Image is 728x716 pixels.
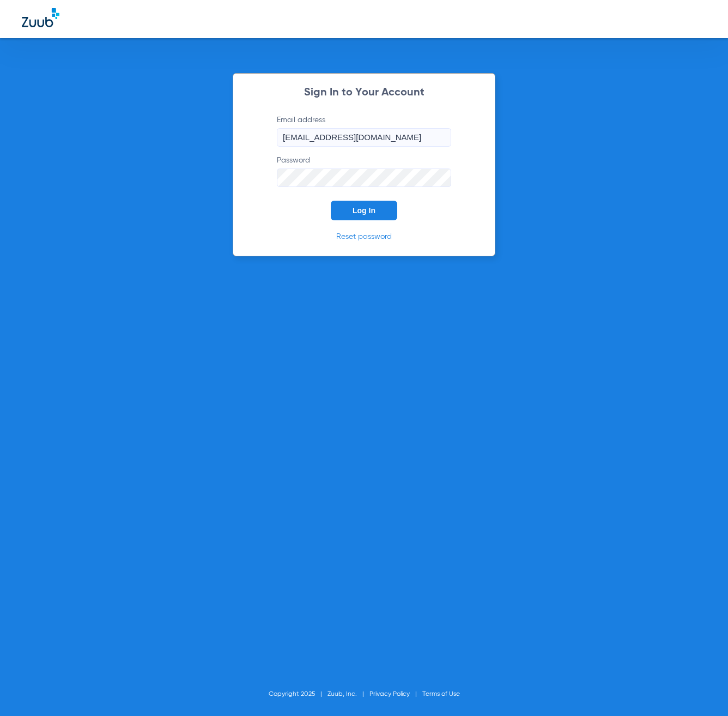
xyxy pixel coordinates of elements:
[277,155,451,187] label: Password
[674,664,728,716] iframe: Chat Widget
[260,87,468,98] h2: Sign In to Your Account
[269,689,327,700] li: Copyright 2025
[336,233,392,240] a: Reset password
[422,691,460,697] a: Terms of Use
[22,8,59,27] img: Zuub Logo
[369,691,410,697] a: Privacy Policy
[327,689,369,700] li: Zuub, Inc.
[331,201,397,220] button: Log In
[353,206,375,215] span: Log In
[277,169,451,187] input: Password
[277,115,451,147] label: Email address
[277,128,451,147] input: Email address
